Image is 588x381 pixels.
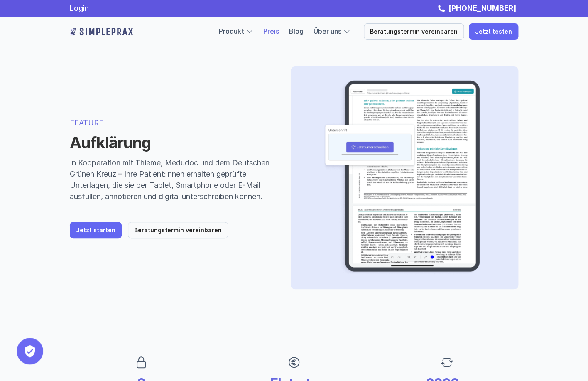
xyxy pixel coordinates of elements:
[263,27,279,35] a: Preis
[289,27,304,35] a: Blog
[134,227,222,234] p: Beratungstermin vereinbaren
[219,27,244,35] a: Produkt
[314,27,341,35] a: Über uns
[70,117,271,128] p: FEATURE
[70,157,271,202] p: In Kooperation mit Thieme, Medudoc und dem Deutschen Grünen Kreuz – Ihre Patient:innen erhalten g...
[304,80,499,276] img: Beispielbild eienes Aufklärungsdokuments und einer digitalen Unterschrift
[475,28,512,35] p: Jetzt testen
[448,4,516,12] strong: [PHONE_NUMBER]
[469,23,518,40] a: Jetzt testen
[446,4,518,12] a: [PHONE_NUMBER]
[128,222,228,238] a: Beratungstermin vereinbaren
[76,227,115,234] p: Jetzt starten
[70,4,89,12] a: Login
[70,133,271,152] h1: Aufklärung
[364,23,464,40] a: Beratungstermin vereinbaren
[70,222,122,238] a: Jetzt starten
[370,28,458,35] p: Beratungstermin vereinbaren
